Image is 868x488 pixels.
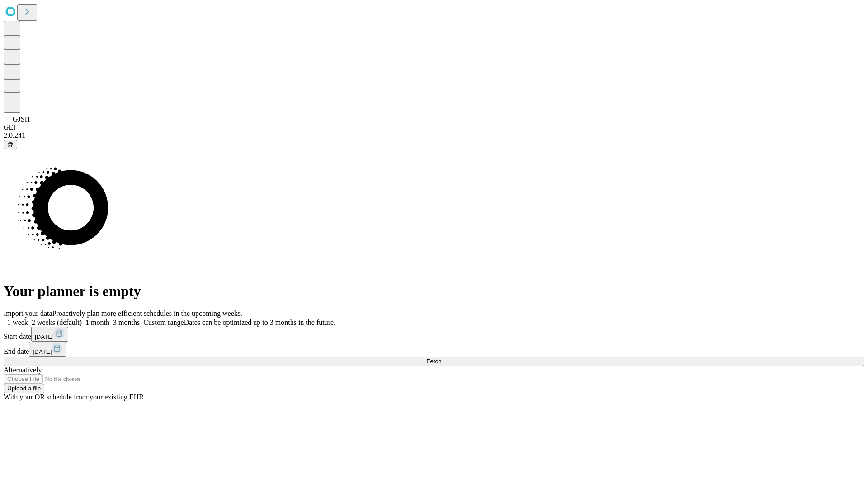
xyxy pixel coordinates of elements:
div: 2.0.241 [4,131,864,140]
span: GJSH [13,115,30,123]
span: @ [7,141,14,148]
span: Custom range [143,319,184,326]
span: Proactively plan more efficient schedules in the upcoming weeks. [52,310,242,317]
span: Import your data [4,310,52,317]
button: Upload a file [4,384,44,393]
span: 1 week [7,319,28,326]
span: Fetch [426,358,441,365]
span: 3 months [113,319,140,326]
div: Start date [4,327,864,342]
span: Dates can be optimized up to 3 months in the future. [184,319,335,326]
h1: Your planner is empty [4,283,864,300]
span: [DATE] [35,333,54,340]
span: 1 month [85,319,109,326]
span: 2 weeks (default) [32,319,82,326]
div: End date [4,342,864,357]
button: Fetch [4,357,864,366]
button: @ [4,140,17,149]
span: [DATE] [33,348,52,355]
button: [DATE] [29,342,66,357]
span: Alternatively [4,366,42,374]
span: With your OR schedule from your existing EHR [4,393,144,401]
button: [DATE] [31,327,68,342]
div: GEI [4,123,864,131]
